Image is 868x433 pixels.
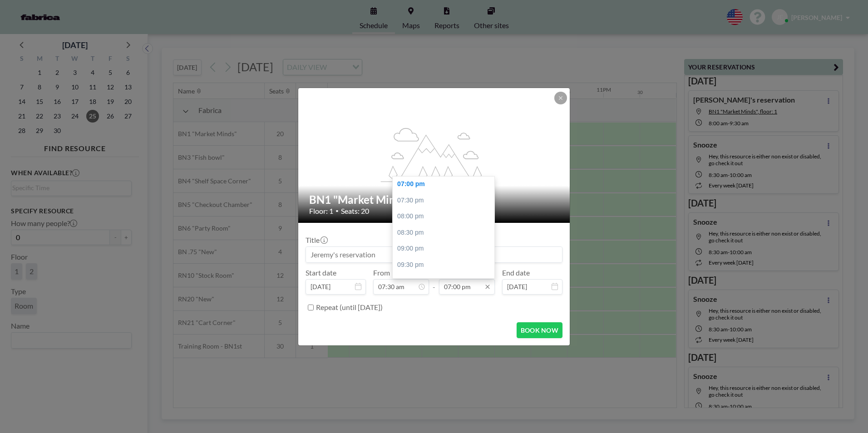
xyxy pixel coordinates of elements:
[393,192,499,209] div: 07:30 pm
[502,268,530,277] label: End date
[306,247,562,262] input: Jeremy's reservation
[393,273,499,290] div: 10:00 pm
[306,236,327,245] label: Title
[433,271,435,291] span: -
[306,268,336,277] label: Start date
[341,207,369,216] span: Seats: 20
[393,176,499,192] div: 07:00 pm
[373,268,390,277] label: From
[393,241,499,257] div: 09:00 pm
[316,303,383,312] label: Repeat (until [DATE])
[393,208,499,225] div: 08:00 pm
[393,225,499,241] div: 08:30 pm
[309,207,333,216] span: Floor: 1
[309,193,560,207] h2: BN1 "Market Minds"
[393,257,499,273] div: 09:30 pm
[335,207,339,214] span: •
[517,322,562,338] button: BOOK NOW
